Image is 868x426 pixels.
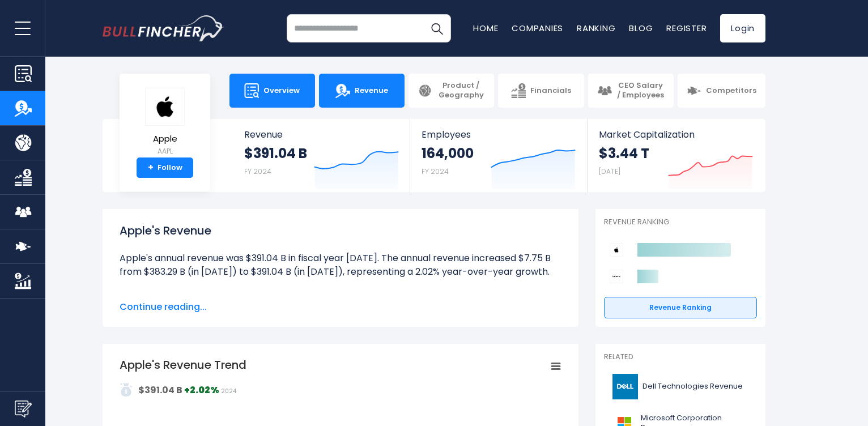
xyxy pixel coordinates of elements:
[423,14,451,42] button: Search
[319,74,405,108] a: Revenue
[120,383,133,397] img: addasd
[610,243,623,257] img: Apple competitors logo
[233,119,410,192] a: Revenue $391.04 B FY 2024
[706,86,756,96] span: Competitors
[244,167,271,176] small: FY 2024
[588,119,764,192] a: Market Capitalization $3.44 T [DATE]
[409,74,494,108] a: Product / Geography
[616,81,665,100] span: CEO Salary / Employees
[221,387,236,395] span: 2024
[599,129,753,140] span: Market Capitalization
[577,22,615,34] a: Ranking
[666,22,707,34] a: Register
[599,144,649,162] strong: $3.44 T
[138,384,182,397] strong: $391.04 B
[120,292,561,333] li: Apple's quarterly revenue was $94.04 B in the quarter ending [DATE]. The quarterly revenue increa...
[120,357,246,373] tspan: Apple's Revenue Trend
[604,371,757,402] a: Dell Technologies Revenue
[145,146,185,156] small: AAPL
[720,14,765,42] a: Login
[498,74,584,108] a: Financials
[512,22,563,34] a: Companies
[629,22,653,34] a: Blog
[103,15,224,41] img: bullfincher logo
[599,167,620,176] small: [DATE]
[263,86,300,96] span: Overview
[229,74,315,108] a: Overview
[422,144,474,162] strong: 164,000
[604,297,757,318] a: Revenue Ranking
[422,129,575,140] span: Employees
[678,74,765,108] a: Competitors
[530,86,571,96] span: Financials
[103,15,224,41] a: Go to homepage
[145,134,185,144] span: Apple
[120,300,561,314] span: Continue reading...
[604,218,757,227] p: Revenue Ranking
[588,74,674,108] a: CEO Salary / Employees
[244,144,307,162] strong: $391.04 B
[120,252,561,279] li: Apple's annual revenue was $391.04 B in fiscal year [DATE]. The annual revenue increased $7.75 B ...
[611,374,639,399] img: DELL logo
[148,163,154,173] strong: +
[244,129,399,140] span: Revenue
[355,86,388,96] span: Revenue
[137,157,193,178] a: +Follow
[437,81,485,100] span: Product / Geography
[422,167,449,176] small: FY 2024
[610,270,623,283] img: Sony Group Corporation competitors logo
[604,352,757,362] p: Related
[144,87,185,158] a: Apple AAPL
[120,222,561,239] h1: Apple's Revenue
[410,119,586,192] a: Employees 164,000 FY 2024
[473,22,498,34] a: Home
[184,384,219,397] strong: +2.02%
